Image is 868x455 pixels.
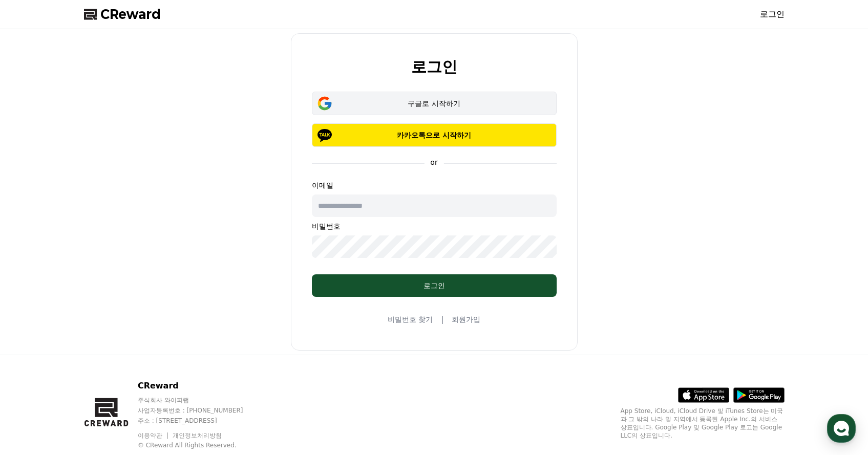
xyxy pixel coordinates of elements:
[158,340,171,348] span: 설정
[138,441,263,449] p: © CReward All Rights Reserved.
[312,221,557,231] p: 비밀번호
[132,324,197,350] a: 설정
[332,280,536,291] div: 로그인
[84,6,161,23] a: CReward
[68,324,132,350] a: 대화
[452,314,480,324] a: 회원가입
[3,324,68,350] a: 홈
[441,313,443,326] span: |
[327,130,542,140] p: 카카오톡으로 시작하기
[388,314,433,324] a: 비밀번호 찾기
[138,396,263,404] p: 주식회사 와이피랩
[312,274,557,297] button: 로그인
[100,6,161,23] span: CReward
[312,180,557,190] p: 이메일
[173,432,222,439] a: 개인정보처리방침
[94,340,106,349] span: 대화
[138,432,170,439] a: 이용약관
[312,123,557,147] button: 카카오톡으로 시작하기
[138,406,263,415] p: 사업자등록번호 : [PHONE_NUMBER]
[138,380,263,392] p: CReward
[411,58,457,75] h2: 로그인
[424,157,443,167] p: or
[138,417,263,425] p: 주소 : [STREET_ADDRESS]
[312,92,557,115] button: 구글로 시작하기
[327,98,542,109] div: 구글로 시작하기
[760,8,785,20] a: 로그인
[32,340,38,348] span: 홈
[621,407,785,440] p: App Store, iCloud, iCloud Drive 및 iTunes Store는 미국과 그 밖의 나라 및 지역에서 등록된 Apple Inc.의 서비스 상표입니다. Goo...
